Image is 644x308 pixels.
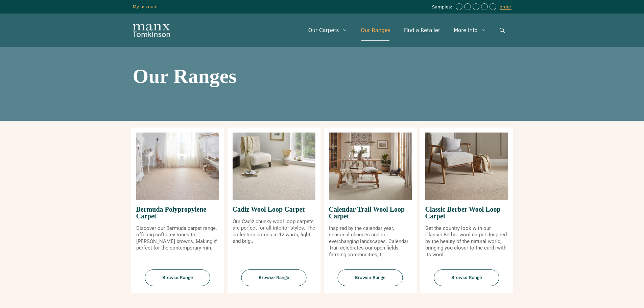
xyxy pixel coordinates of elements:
span: Browse Range [241,269,307,286]
p: Get the country look with our Classic Berber wool carpet. Inspired by the beauty of the natural w... [425,225,508,258]
a: Browse Range [131,269,224,293]
span: Cadiz Wool Loop Carpet [233,200,315,218]
span: Bermuda Polypropylene Carpet [136,200,219,225]
p: Inspired by the calendar year, seasonal changes and our everchanging landscapes. Calendar Trail c... [329,225,412,258]
img: Cadiz Wool Loop Carpet [233,133,315,200]
a: Browse Range [420,269,513,293]
nav: Primary [302,20,511,41]
a: My account [133,4,158,9]
a: Find a Retailer [397,20,447,41]
img: Classic Berber Wool Loop Carpet [425,133,508,200]
span: Samples: [432,4,454,10]
span: Browse Range [145,269,210,286]
span: Browse Range [338,269,403,286]
img: Manx Tomkinson [133,24,170,37]
span: Calendar Trail Wool Loop Carpet [329,200,412,225]
a: Our Ranges [354,20,397,41]
a: Browse Range [228,269,320,293]
a: Browse Range [324,269,417,293]
span: Browse Range [434,269,499,286]
a: Our Carpets [302,20,354,41]
a: Open Search Bar [493,20,511,41]
img: Calendar Trail Wool Loop Carpet [329,133,412,200]
p: Our Cadiz chunky wool loop carpets are perfect for all interior styles. The collection comes in 1... [233,218,315,245]
a: More Info [447,20,493,41]
h1: Our Ranges [133,66,511,86]
a: order [500,4,511,10]
p: Discover our Bermuda carpet range, offering soft grey tones to [PERSON_NAME] browns. Making if pe... [136,225,219,252]
img: Bermuda Polypropylene Carpet [136,133,219,200]
span: Classic Berber Wool Loop Carpet [425,200,508,225]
